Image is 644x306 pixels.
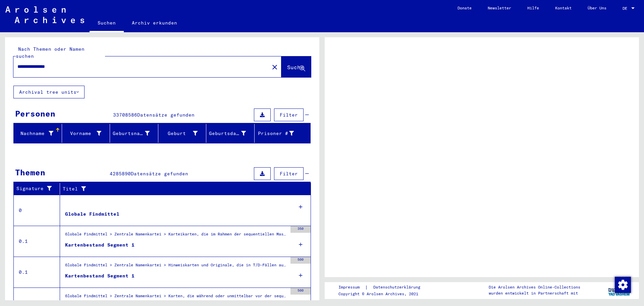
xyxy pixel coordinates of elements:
div: Titel [63,185,298,192]
img: Zustimmung ändern [615,277,631,293]
div: Nachname [16,130,53,137]
div: 350 [290,226,311,233]
mat-header-cell: Nachname [14,124,62,143]
span: Datensätze gefunden [137,112,195,118]
div: 500 [290,288,311,295]
td: 0 [14,195,60,226]
span: Datensätze gefunden [131,171,188,177]
p: Die Arolsen Archives Online-Collections [489,284,580,290]
p: Copyright © Arolsen Archives, 2021 [338,291,428,297]
span: Filter [280,112,298,118]
div: 500 [290,257,311,264]
button: Archival tree units [13,86,85,98]
button: Suche [281,56,311,77]
div: | [338,284,428,291]
div: Globale Findmittel > Zentrale Namenkartei > Karteikarten, die im Rahmen der sequentiellen Massend... [65,231,287,241]
div: Titel [63,183,304,194]
div: Globale Findmittel > Zentrale Namenkartei > Hinweiskarten und Originale, die in T/D-Fällen aufgef... [65,262,287,271]
div: Globale Findmittel [65,211,119,218]
div: Globale Findmittel > Zentrale Namenkartei > Karten, die während oder unmittelbar vor der sequenti... [65,293,287,302]
mat-label: Nach Themen oder Namen suchen [16,46,85,59]
div: Personen [15,107,55,120]
a: Datenschutzerklärung [368,284,428,291]
img: Arolsen_neg.svg [5,6,84,23]
p: wurden entwickelt in Partnerschaft mit [489,290,580,296]
a: Archiv erkunden [124,15,185,31]
div: Geburtsdatum [209,130,246,137]
a: Suchen [90,15,124,32]
div: Geburt‏ [161,128,206,139]
div: Geburtsname [113,130,150,137]
div: Geburt‏ [161,130,198,137]
mat-header-cell: Geburt‏ [158,124,207,143]
span: Suche [287,64,304,71]
img: yv_logo.png [607,282,632,299]
div: Geburtsdatum [209,128,254,139]
div: Prisoner # [257,130,294,137]
button: Filter [274,167,304,180]
div: Prisoner # [257,128,303,139]
div: Kartenbestand Segment 1 [65,242,135,249]
mat-icon: close [271,63,279,71]
div: Zustimmung ändern [614,276,631,293]
div: Vorname [65,130,102,137]
div: Geburtsname [113,128,158,139]
mat-header-cell: Vorname [62,124,110,143]
div: Signature [16,183,61,194]
span: DE [623,6,630,11]
div: Nachname [16,128,62,139]
td: 0.1 [14,226,60,257]
span: 4285890 [110,171,131,177]
div: Vorname [65,128,110,139]
span: Filter [280,171,298,177]
mat-header-cell: Geburtsdatum [206,124,255,143]
div: Signature [16,185,55,192]
mat-header-cell: Geburtsname [110,124,158,143]
button: Clear [268,60,281,74]
td: 0.1 [14,257,60,288]
button: Filter [274,108,304,121]
div: Kartenbestand Segment 1 [65,272,135,279]
span: 33708586 [113,112,137,118]
a: Impressum [338,284,365,291]
mat-header-cell: Prisoner # [255,124,311,143]
div: Themen [15,166,45,178]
